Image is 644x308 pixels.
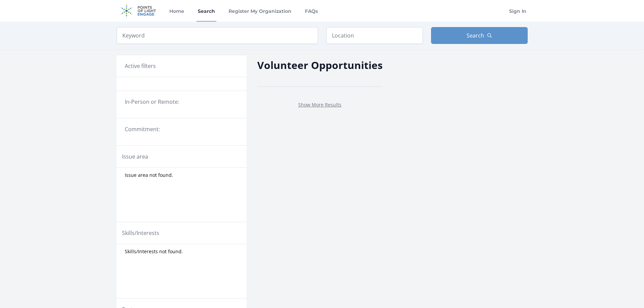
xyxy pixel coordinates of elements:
legend: Issue area [122,152,148,161]
input: Keyword [117,27,318,44]
legend: Skills/Interests [122,229,159,237]
span: Search [467,31,484,40]
h2: Volunteer Opportunities [257,57,383,73]
button: Search [431,27,528,44]
input: Location [326,27,423,44]
span: Issue area not found. [125,172,173,179]
h3: Active filters [125,62,156,70]
legend: Commitment: [125,125,238,133]
a: Show More Results [298,101,341,108]
span: Skills/Interests not found. [125,248,183,255]
legend: In-Person or Remote: [125,98,238,106]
